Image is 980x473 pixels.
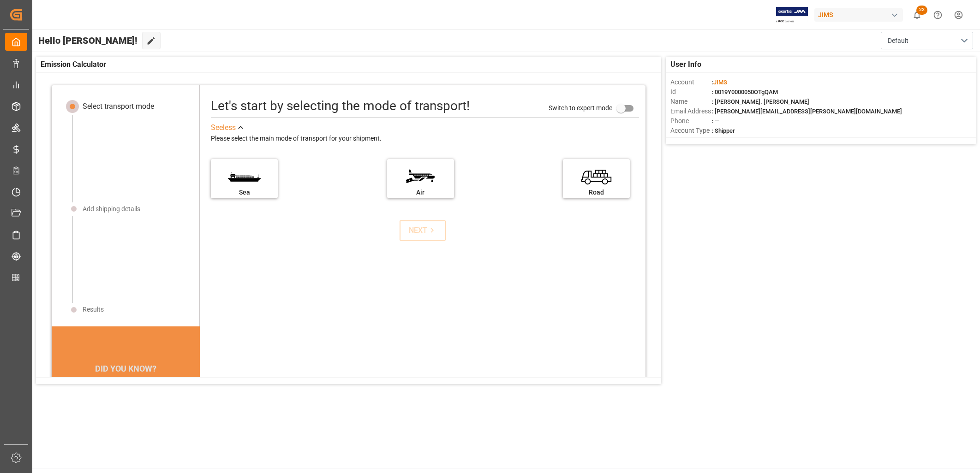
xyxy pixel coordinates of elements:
[568,188,625,197] div: Road
[907,5,927,25] button: show 22 new notifications
[927,5,948,25] button: Help Center
[670,126,712,136] span: Account Type
[52,359,200,378] div: DID YOU KNOW?
[670,77,712,87] span: Account
[670,59,701,70] span: User Info
[670,116,712,126] span: Phone
[83,305,104,314] div: Results
[713,79,727,86] span: JIMS
[712,79,727,86] span: :
[776,7,808,23] img: Exertis%20JAM%20-%20Email%20Logo.jpg_1722504956.jpg
[215,188,273,197] div: Sea
[670,106,712,116] span: Email Address
[211,122,236,133] div: See less
[881,32,973,49] button: open menu
[670,87,712,97] span: Id
[41,59,106,70] span: Emission Calculator
[712,108,902,115] span: : [PERSON_NAME][EMAIL_ADDRESS][PERSON_NAME][DOMAIN_NAME]
[211,96,470,116] div: Let's start by selecting the mode of transport!
[814,8,903,22] div: JIMS
[712,127,735,134] span: : Shipper
[38,32,137,49] span: Hello [PERSON_NAME]!
[670,97,712,106] span: Name
[549,104,612,112] span: Switch to expert mode
[392,188,449,197] div: Air
[83,204,140,214] div: Add shipping details
[814,6,907,24] button: JIMS
[888,36,908,46] span: Default
[400,220,446,241] button: NEXT
[712,89,778,95] span: : 0019Y0000050OTgQAM
[83,101,154,112] div: Select transport mode
[409,225,437,236] div: NEXT
[712,118,719,124] span: : —
[211,133,639,144] div: Please select the main mode of transport for your shipment.
[712,98,809,105] span: : [PERSON_NAME]. [PERSON_NAME]
[916,6,927,15] span: 22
